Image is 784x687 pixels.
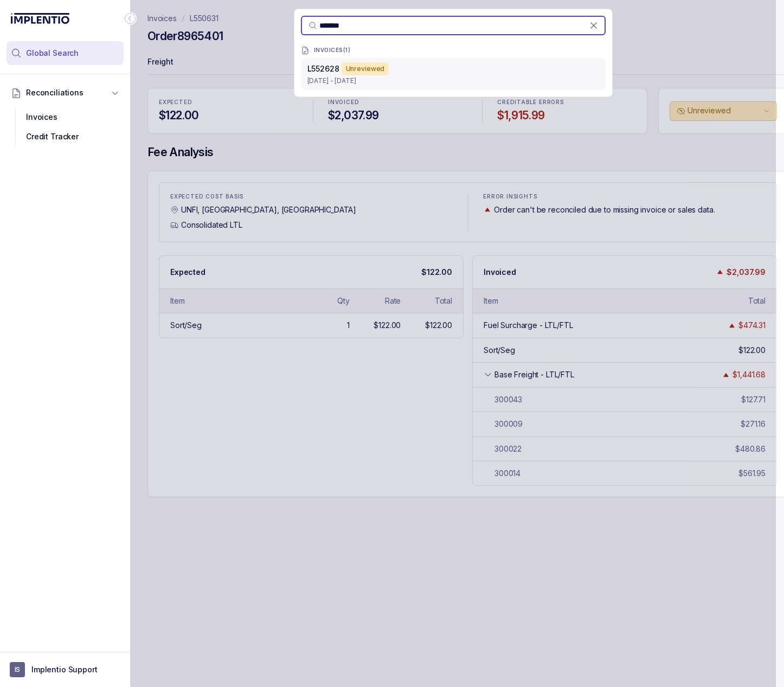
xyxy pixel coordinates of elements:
button: User initialsImplentio Support [10,662,120,677]
div: Unreviewed [342,62,389,75]
span: Global Search [26,48,79,59]
div: Reconciliations [7,105,124,149]
div: Invoices [15,107,115,127]
div: Collapse Icon [124,12,137,25]
p: Implentio Support [31,664,98,675]
div: Credit Tracker [15,127,115,146]
span: User initials [10,662,25,677]
span: L552628 [307,64,339,73]
span: Reconciliations [26,87,83,98]
button: Reconciliations [7,81,124,105]
p: [DATE] - [DATE] [307,75,599,86]
p: INVOICES ( 1 ) [314,47,351,54]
